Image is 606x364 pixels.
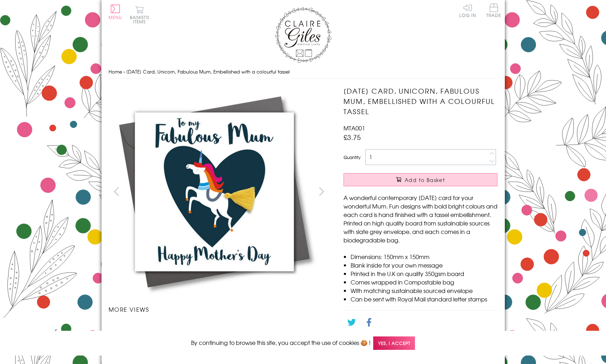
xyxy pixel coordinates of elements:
span: MTA001 [344,124,365,132]
span: [DATE] Card, Unicorn, Fabulous Mum, Embellished with a colourful tassel [126,68,290,75]
label: Quantity [344,154,360,160]
img: Mother's Day Card, Unicorn, Fabulous Mum, Embellished with a colourful tassel [247,329,247,329]
span: Menu [109,14,122,20]
img: Claire Giles Greetings Cards [275,7,331,63]
img: Mother's Day Card, Unicorn, Fabulous Mum, Embellished with a colourful tassel [191,329,191,329]
img: Mother's Day Card, Unicorn, Fabulous Mum, Embellished with a colourful tassel [329,86,542,298]
button: next [313,183,329,199]
span: Add to Basket [405,176,445,183]
span: › [123,68,125,75]
img: Mother's Day Card, Unicorn, Fabulous Mum, Embellished with a colourful tassel [302,329,302,329]
img: Mother's Day Card, Unicorn, Fabulous Mum, Embellished with a colourful tassel [136,329,136,329]
li: With matching sustainable sourced envelope [351,286,497,295]
span: £3.75 [344,132,361,142]
span: Trade [486,4,501,17]
a: Trade [486,4,501,19]
button: Add to Basket [344,173,497,186]
li: Printed in the U.K on quality 350gsm board [351,269,497,278]
button: Basket0 items [130,6,149,24]
li: Carousel Page 4 [274,321,329,336]
li: Dimensions: 150mm x 150mm [351,252,497,261]
li: Carousel Page 3 [219,321,274,336]
li: Carousel Page 1 (Current Slide) [109,321,164,336]
li: Carousel Page 2 [164,321,219,336]
h1: [DATE] Card, Unicorn, Fabulous Mum, Embellished with a colourful tassel [344,86,497,116]
p: A wonderful contemporary [DATE] card for your wonderful Mum. Fun designs with bold bright colours... [344,193,497,244]
img: Mother's Day Card, Unicorn, Fabulous Mum, Embellished with a colourful tassel [108,86,321,298]
li: Blank inside for your own message [351,261,497,269]
ul: Carousel Pagination [109,321,330,336]
li: Can be sent with Royal Mail standard letter stamps [351,295,497,303]
a: Home [109,68,122,75]
li: Comes wrapped in Compostable bag [351,278,497,286]
span: 0 items [133,14,149,25]
nav: breadcrumbs [109,65,498,79]
span: Yes, I accept [373,336,415,350]
button: prev [109,183,125,199]
a: Log In [459,4,476,17]
button: Menu [109,5,122,19]
h3: More views [109,305,330,313]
